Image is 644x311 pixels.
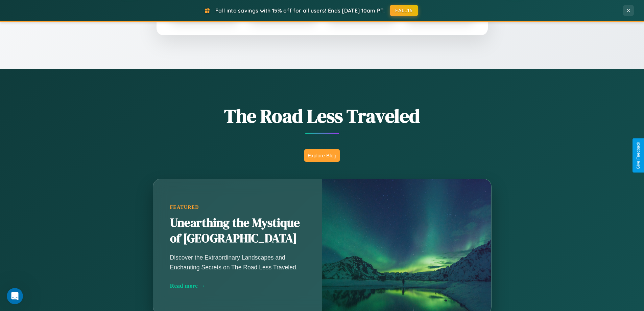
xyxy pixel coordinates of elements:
div: Give Feedback [636,142,641,169]
button: Explore Blog [304,149,340,162]
div: Featured [170,204,305,210]
p: Discover the Extraordinary Landscapes and Enchanting Secrets on The Road Less Traveled. [170,253,305,272]
div: Read more → [170,282,305,289]
button: FALL15 [390,5,418,16]
iframe: Intercom live chat [7,288,23,304]
span: Fall into savings with 15% off for all users! Ends [DATE] 10am PT. [215,7,385,14]
h1: The Road Less Traveled [119,103,525,129]
h2: Unearthing the Mystique of [GEOGRAPHIC_DATA] [170,215,305,246]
